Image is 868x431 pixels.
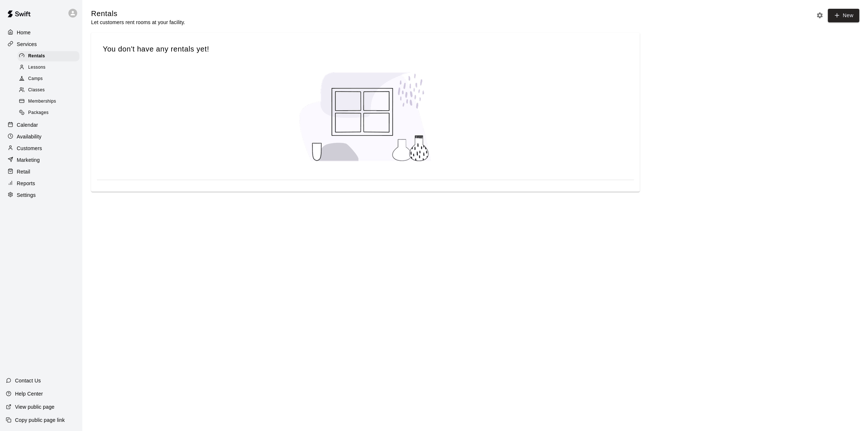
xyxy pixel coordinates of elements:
[28,87,45,94] span: Classes
[6,39,76,50] a: Services
[18,62,79,73] div: Lessons
[15,390,43,397] p: Help Center
[18,74,79,84] div: Camps
[17,191,36,199] p: Settings
[18,50,82,62] a: Rentals
[15,377,41,384] p: Contact Us
[15,403,55,411] p: View public page
[6,178,76,189] a: Reports
[6,166,76,177] a: Retail
[17,133,42,140] p: Availability
[6,131,76,142] a: Availability
[28,75,43,83] span: Camps
[91,9,185,19] h5: Rentals
[6,27,76,38] a: Home
[18,51,79,61] div: Rentals
[814,10,825,21] button: Rental settings
[17,29,31,36] p: Home
[28,98,56,105] span: Memberships
[103,44,628,54] span: You don't have any rentals yet!
[15,416,65,424] p: Copy public page link
[292,65,439,168] img: No services created
[28,109,49,117] span: Packages
[18,96,79,107] div: Memberships
[6,119,76,130] a: Calendar
[17,145,42,152] p: Customers
[91,19,185,26] p: Let customers rent rooms at your facility.
[18,85,82,96] a: Classes
[28,64,46,71] span: Lessons
[17,180,35,187] p: Reports
[18,96,82,107] a: Memberships
[17,168,30,175] p: Retail
[18,73,82,85] a: Camps
[18,85,79,95] div: Classes
[6,143,76,154] a: Customers
[28,53,45,60] span: Rentals
[17,121,38,129] p: Calendar
[828,9,859,22] a: New
[6,155,76,165] a: Marketing
[18,108,79,118] div: Packages
[18,107,82,119] a: Packages
[6,190,76,201] a: Settings
[17,41,37,48] p: Services
[18,62,82,73] a: Lessons
[17,156,40,164] p: Marketing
